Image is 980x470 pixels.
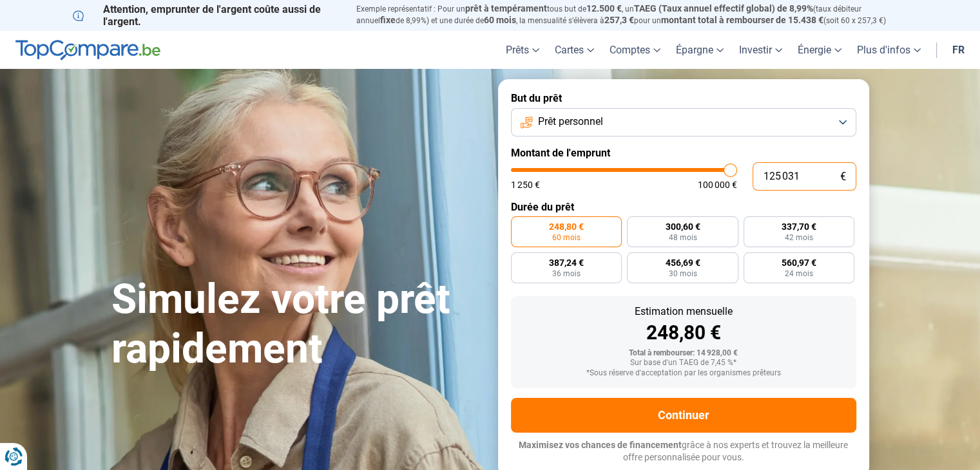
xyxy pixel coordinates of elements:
a: Prêts [498,31,547,69]
span: TAEG (Taux annuel effectif global) de 8,99% [634,3,813,14]
a: fr [945,31,972,69]
a: Plus d'infos [849,31,928,69]
p: Attention, emprunter de l'argent coûte aussi de l'argent. [73,3,341,28]
span: prêt à tempérament [465,3,547,14]
img: TopCompare [15,40,160,61]
span: montant total à rembourser de 15.438 € [661,15,823,25]
span: 1 250 € [511,180,540,189]
span: 48 mois [668,234,697,241]
span: 257,3 € [604,15,634,25]
p: Exemple représentatif : Pour un tous but de , un (taux débiteur annuel de 8,99%) et une durée de ... [356,3,908,26]
p: grâce à nos experts et trouvez la meilleure offre personnalisée pour vous. [511,439,856,464]
span: Maximisez vos chances de financement [519,440,682,450]
a: Comptes [602,31,668,69]
span: 300,60 € [665,222,700,231]
h1: Simulez votre prêt rapidement [111,275,483,374]
span: € [840,171,846,182]
label: Montant de l'emprunt [511,147,856,159]
a: Épargne [668,31,731,69]
a: Investir [731,31,790,69]
div: Sur base d'un TAEG de 7,45 %* [521,359,846,368]
span: 100 000 € [698,180,737,189]
div: Estimation mensuelle [521,306,846,317]
div: 248,80 € [521,323,846,343]
span: 42 mois [785,234,813,241]
a: Énergie [790,31,849,69]
span: 60 mois [552,234,581,241]
span: 30 mois [668,270,697,277]
button: Prêt personnel [511,108,856,136]
span: 36 mois [552,270,581,277]
span: fixe [380,15,396,25]
span: 248,80 € [549,222,584,231]
span: 337,70 € [782,222,816,231]
label: But du prêt [511,92,856,104]
button: Continuer [511,398,856,433]
span: 456,69 € [665,258,700,267]
span: 24 mois [785,270,813,277]
span: 12.500 € [586,3,622,14]
span: 60 mois [484,15,516,25]
div: Total à rembourser: 14 928,00 € [521,349,846,358]
a: Cartes [547,31,602,69]
label: Durée du prêt [511,201,856,213]
div: *Sous réserve d'acceptation par les organismes prêteurs [521,369,846,378]
span: 387,24 € [549,258,584,267]
span: 560,97 € [782,258,816,267]
span: Prêt personnel [538,115,603,129]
